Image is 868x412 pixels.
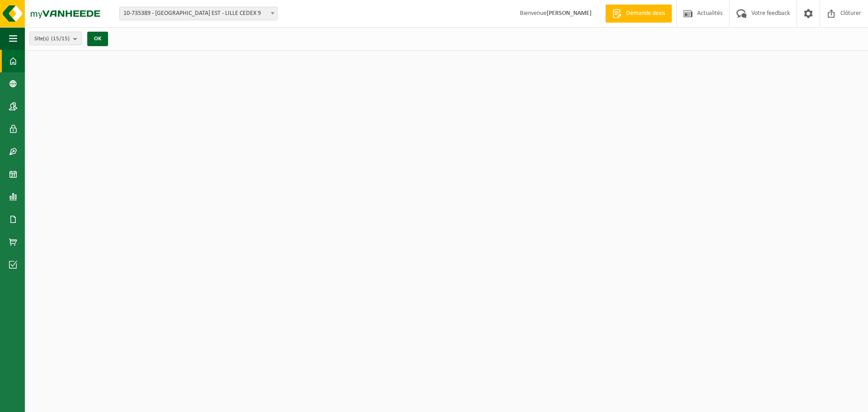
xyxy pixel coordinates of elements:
[34,32,70,46] span: Site(s)
[119,7,278,20] span: 10-735389 - SUEZ RV NORD EST - LILLE CEDEX 9
[120,7,277,20] span: 10-735389 - SUEZ RV NORD EST - LILLE CEDEX 9
[547,10,592,17] strong: [PERSON_NAME]
[605,5,672,23] a: Demande devis
[51,36,70,42] count: (15/15)
[624,9,667,18] span: Demande devis
[87,32,108,46] button: OK
[29,32,82,45] button: Site(s)(15/15)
